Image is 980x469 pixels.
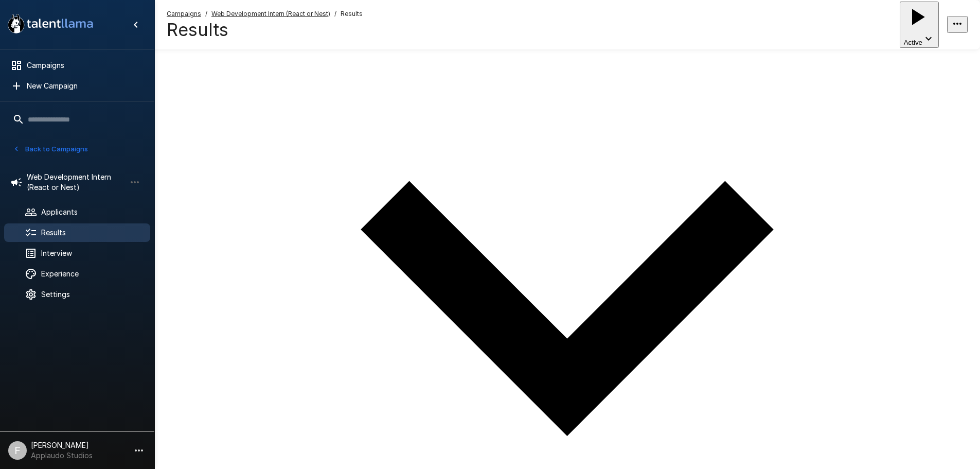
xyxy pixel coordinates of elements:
[900,2,939,48] button: Active
[211,10,330,18] u: Web Development Intern (React or Nest)
[167,19,363,41] h4: Results
[205,9,207,19] span: /
[334,9,336,19] span: /
[167,10,201,18] u: Campaigns
[341,9,363,19] span: Results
